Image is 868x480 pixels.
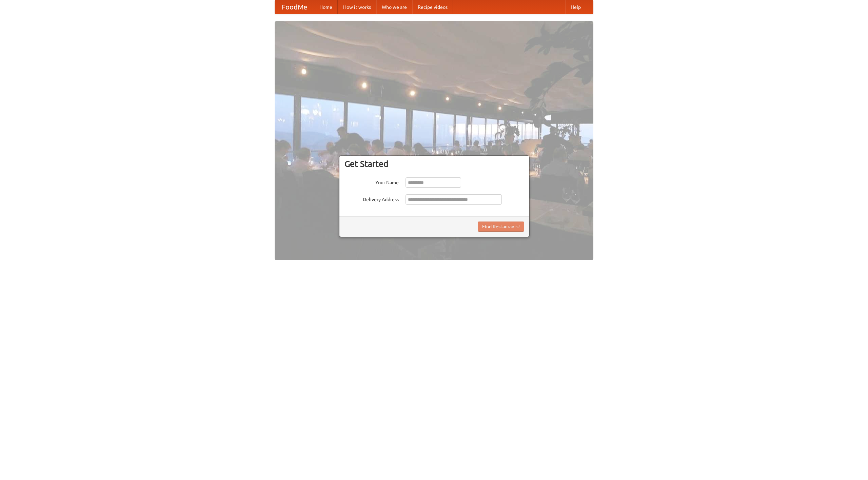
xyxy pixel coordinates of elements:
a: Recipe videos [412,0,453,14]
h3: Get Started [344,159,524,169]
label: Your Name [344,177,399,186]
label: Delivery Address [344,194,399,203]
a: Home [314,0,338,14]
a: Who we are [376,0,412,14]
a: Help [565,0,586,14]
a: FoodMe [275,0,314,14]
button: Find Restaurants! [478,222,524,232]
a: How it works [338,0,376,14]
